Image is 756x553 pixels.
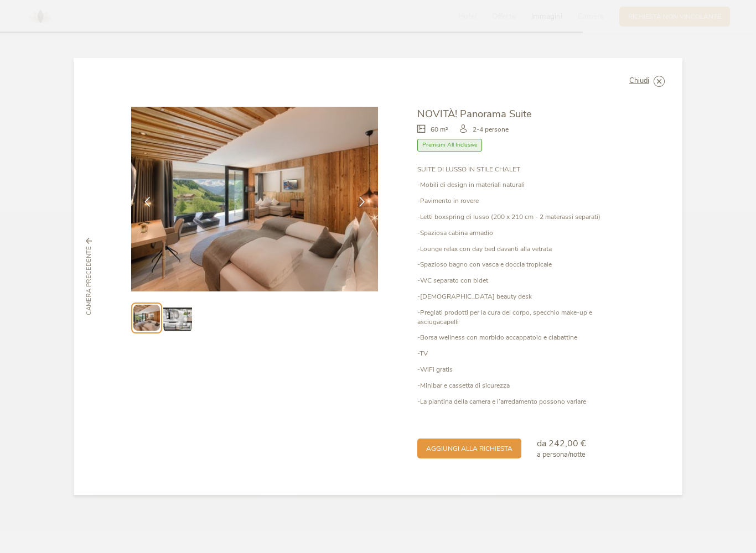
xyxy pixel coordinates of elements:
[417,228,625,238] p: -Spaziosa cabina armadio
[417,365,625,374] p: -WiFi gratis
[133,305,159,331] img: Preview
[417,381,625,390] p: -Minibar e cassetta di sicurezza
[537,450,586,460] span: a persona/notte
[417,333,625,342] p: -Borsa wellness con morbido accappatoio e ciabattine
[131,107,378,291] img: NOVITÀ! Panorama Suite
[417,244,625,254] p: -Lounge relax con day bed davanti alla vetrata
[417,260,625,269] p: -Spazioso bagno con vasca e doccia tropicale
[85,246,94,315] span: Camera precedente
[426,444,512,453] span: aggiungi alla richiesta
[417,292,625,301] p: -[DEMOGRAPHIC_DATA] beauty desk
[417,276,625,285] p: -WC separato con bidet
[417,397,625,406] p: -La piantina della camera e l’arredamento possono variare
[163,304,191,332] img: Preview
[417,349,625,358] p: -TV
[417,308,625,327] p: -Pregiati prodotti per la cura del corpo, specchio make-up e asciugacapelli
[417,212,625,222] p: -Letti boxspring di lusso (200 x 210 cm - 2 materassi separati)
[537,437,586,450] span: da 242,00 €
